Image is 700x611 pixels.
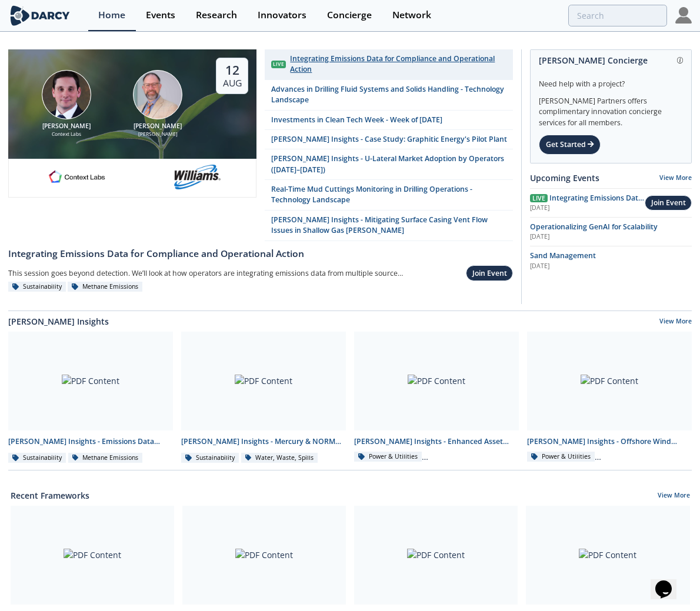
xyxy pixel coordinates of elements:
div: Join Event [472,268,507,279]
img: information.svg [677,57,684,64]
span: Live [530,194,548,202]
div: 12 [223,62,242,78]
span: Sand Management [530,251,596,261]
div: [PERSON_NAME] [25,122,108,131]
span: Operationalizing GenAI for Scalability [530,222,658,232]
a: Sand Management [DATE] [530,251,692,271]
div: Context Labs [25,131,108,138]
img: williams.com.png [174,165,221,189]
a: [PERSON_NAME] Insights [8,315,109,328]
div: Aug [223,78,242,89]
a: PDF Content [PERSON_NAME] Insights - Enhanced Asset Management (O&M) for Onshore Wind Farms Power... [350,332,523,464]
div: [PERSON_NAME] [116,131,200,138]
div: Live [271,61,286,68]
div: Integrating Emissions Data for Compliance and Operational Action [8,247,513,261]
a: Investments in Clean Tech Week - Week of [DATE] [265,111,513,130]
a: Live Integrating Emissions Data for Compliance and Operational Action [265,49,513,80]
div: Network [392,11,431,20]
a: Recent Frameworks [11,489,89,502]
iframe: chat widget [651,564,688,599]
a: [PERSON_NAME] Insights - Case Study: Graphitic Energy's Pilot Plant [265,130,513,149]
a: View More [658,491,690,502]
div: [PERSON_NAME] Insights - Emissions Data Integration [8,436,173,447]
img: Profile [675,7,692,24]
div: Sustainability [8,282,66,292]
div: [PERSON_NAME] Insights - Mercury & NORM Detection and [MEDICAL_DATA] [181,436,346,447]
a: Advances in Drilling Fluid Systems and Solids Handling - Technology Landscape [265,80,513,111]
a: Nathan Brawn [PERSON_NAME] Context Labs Mark Gebbia [PERSON_NAME] [PERSON_NAME] 12 Aug [8,49,256,241]
img: Mark Gebbia [133,70,182,119]
div: [PERSON_NAME] Partners offers complimentary innovation concierge services for all members. [539,89,683,128]
a: View More [659,317,692,328]
div: Home [98,11,125,20]
a: PDF Content [PERSON_NAME] Insights - Emissions Data Integration Sustainability Methane Emissions [4,332,177,464]
div: Need help with a project? [539,71,683,89]
div: [PERSON_NAME] [116,122,200,131]
div: Integrating Emissions Data for Compliance and Operational Action [290,54,506,75]
a: Upcoming Events [530,172,599,184]
div: [PERSON_NAME] Insights - Enhanced Asset Management (O&M) for Onshore Wind Farms [354,436,519,447]
div: [PERSON_NAME] Insights - Offshore Wind (OSW) and Networks [527,436,692,447]
div: Power & Utilities [527,452,595,462]
div: Water, Waste, Spills [241,453,318,463]
div: Concierge [327,11,372,20]
div: Power & Utilities [354,452,422,462]
a: Real-Time Mud Cuttings Monitoring in Drilling Operations - Technology Landscape [265,180,513,211]
div: This session goes beyond detection. We’ll look at how operators are integrating emissions data fr... [8,265,404,282]
div: Get Started [539,135,601,155]
img: logo-wide.svg [8,5,72,26]
div: [DATE] [530,262,692,271]
a: View More [659,173,692,182]
img: Nathan Brawn [42,70,91,119]
div: Events [146,11,175,20]
a: Live Integrating Emissions Data for Compliance and Operational Action [DATE] [530,193,645,213]
a: [PERSON_NAME] Insights - Mitigating Surface Casing Vent Flow Issues in Shallow Gas [PERSON_NAME] [265,211,513,241]
div: Join Event [651,198,686,208]
div: [DATE] [530,232,692,242]
div: [PERSON_NAME] Concierge [539,50,683,71]
div: [DATE] [530,203,645,213]
button: Join Event [466,265,513,281]
img: 1682076415445-contextlabs.png [44,165,110,189]
div: Methane Emissions [68,282,142,292]
a: PDF Content [PERSON_NAME] Insights - Mercury & NORM Detection and [MEDICAL_DATA] Sustainability W... [177,332,350,464]
a: Operationalizing GenAI for Scalability [DATE] [530,222,692,242]
div: Sustainability [8,453,66,463]
div: Sustainability [181,453,239,463]
a: Integrating Emissions Data for Compliance and Operational Action [8,241,513,261]
a: [PERSON_NAME] Insights - U-Lateral Market Adoption by Operators ([DATE]–[DATE]) [265,149,513,180]
input: Advanced Search [568,5,667,26]
span: Integrating Emissions Data for Compliance and Operational Action [530,193,644,225]
button: Join Event [645,195,692,211]
div: Innovators [258,11,306,20]
div: Research [196,11,237,20]
div: Methane Emissions [68,453,143,463]
a: PDF Content [PERSON_NAME] Insights - Offshore Wind (OSW) and Networks Power & Utilities [523,332,696,464]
